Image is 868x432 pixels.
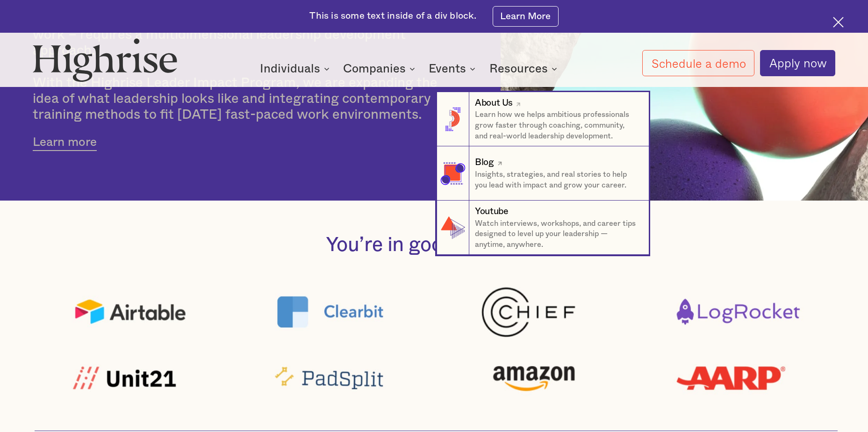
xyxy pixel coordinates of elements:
img: padsplit logo [261,346,406,407]
div: Resources [489,63,548,74]
a: Apply now [760,50,836,76]
div: Events [429,63,478,74]
a: Learn More [493,6,558,27]
div: Resources [489,63,560,74]
p: Insights, strategies, and real stories to help you lead with impact and grow your career. [475,169,638,191]
a: About UsLearn how we helps ambitious professionals grow faster through coaching, community, and r... [437,92,649,146]
p: Learn how we helps ambitious professionals grow faster through coaching, community, and real-worl... [475,109,638,141]
div: Companies [343,63,406,74]
img: Highrise logo [33,38,178,82]
div: Events [429,63,466,74]
div: About Us [475,97,513,110]
a: YoutubeWatch interviews, workshops, and career tips designed to level up your leadership — anytim... [437,201,649,255]
div: Companies [343,63,418,74]
img: Chief logo [462,281,607,341]
div: Individuals [260,63,332,74]
div: Blog [475,156,494,169]
img: Airtable logo [61,285,205,337]
img: Unit21 logo [61,344,205,408]
div: Individuals [260,63,320,74]
a: BlogInsights, strategies, and real stories to help you lead with impact and grow your career. [437,146,649,201]
div: Youtube [475,205,508,218]
a: Schedule a demo [642,50,755,76]
img: Cross icon [833,17,844,28]
a: Learn more [33,134,97,151]
img: amazon logo [462,342,607,410]
div: This is some text inside of a div block. [309,10,476,23]
p: Watch interviews, workshops, and career tips designed to level up your leadership — anytime, anyw... [475,218,638,250]
img: logrocket logo [663,288,807,334]
img: clearbit logo [261,288,406,334]
nav: Resources [154,71,715,255]
img: AARP logo [663,344,807,408]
